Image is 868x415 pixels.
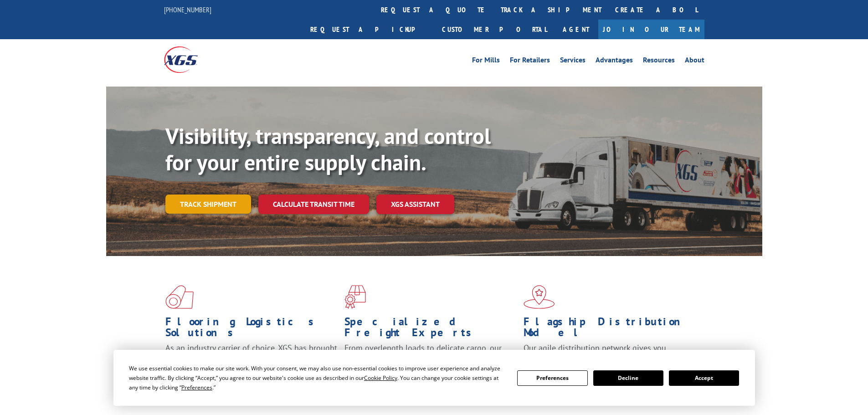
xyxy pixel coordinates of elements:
[129,364,506,392] div: We use essential cookies to make our site work. With your consent, we may also use non-essential ...
[165,195,251,214] a: Track shipment
[165,285,194,309] img: xgs-icon-total-supply-chain-intelligence-red
[517,370,587,386] button: Preferences
[510,56,550,67] a: For Retailers
[596,56,633,67] a: Advantages
[344,316,517,343] h1: Specialized Freight Experts
[165,343,337,375] span: As an industry carrier of choice, XGS has brought innovation and dedication to flooring logistics...
[164,5,211,14] a: [PHONE_NUMBER]
[113,350,755,406] div: Cookie Consent Prompt
[181,384,212,391] span: Preferences
[472,56,500,67] a: For Mills
[524,316,696,343] h1: Flagship Distribution Model
[598,20,704,39] a: Join Our Team
[669,370,739,386] button: Accept
[524,285,555,309] img: xgs-icon-flagship-distribution-model-red
[685,56,704,67] a: About
[258,195,369,214] a: Calculate transit time
[560,56,586,67] a: Services
[364,374,397,382] span: Cookie Policy
[303,20,435,39] a: Request a pickup
[344,343,517,383] p: From overlength loads to delicate cargo, our experienced staff knows the best way to move your fr...
[524,343,691,364] span: Our agile distribution network gives you nationwide inventory management on demand.
[165,122,491,176] b: Visibility, transparency, and control for your entire supply chain.
[165,316,338,343] h1: Flooring Logistics Solutions
[344,285,366,309] img: xgs-icon-focused-on-flooring-red
[593,370,663,386] button: Decline
[376,195,454,214] a: XGS ASSISTANT
[643,56,675,67] a: Resources
[435,20,554,39] a: Customer Portal
[554,20,598,39] a: Agent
